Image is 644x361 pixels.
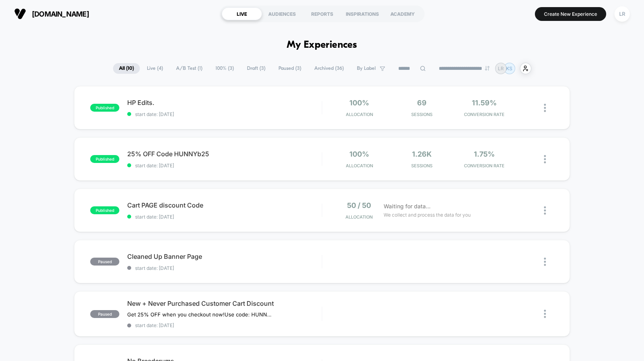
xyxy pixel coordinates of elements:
[455,112,513,117] span: CONVERSION RATE
[127,163,322,168] span: start date: [DATE]
[127,214,322,220] span: start date: [DATE]
[90,310,119,318] span: paused
[302,7,342,20] div: REPORTS
[342,7,382,20] div: INSPIRATIONS
[357,65,376,71] span: By Label
[544,104,546,112] img: close
[127,253,322,260] span: Cleaned Up Banner Page
[544,310,546,318] img: close
[262,7,302,20] div: AUDIENCES
[90,104,119,112] span: published
[544,258,546,266] img: close
[417,99,427,107] span: 69
[393,112,451,117] span: Sessions
[113,63,140,74] span: All ( 10 )
[127,322,322,328] span: start date: [DATE]
[412,150,432,158] span: 1.26k
[535,7,606,21] button: Create New Experience
[384,202,431,211] span: Waiting for data...
[127,111,322,117] span: start date: [DATE]
[222,7,262,20] div: LIVE
[474,150,495,158] span: 1.75%
[349,150,369,158] span: 100%
[127,99,322,107] span: HP Edits.
[127,299,322,307] span: New + Never Purchased Customer Cart Discount
[346,112,373,117] span: Allocation
[273,63,307,74] span: Paused ( 3 )
[345,214,373,220] span: Allocation
[544,155,546,163] img: close
[14,8,26,20] img: Visually logo
[210,63,240,74] span: 100% ( 3 )
[308,63,350,74] span: Archived ( 36 )
[384,211,471,219] span: We collect and process the data for you
[127,150,322,158] span: 25% OFF Code HUNNYb25
[127,201,322,209] span: Cart PAGE discount Code
[287,39,357,51] h1: My Experiences
[349,99,369,107] span: 100%
[485,66,490,71] img: end
[544,206,546,215] img: close
[382,7,423,20] div: ACADEMY
[127,311,273,318] span: Get 25% OFF when you checkout now!Use code: HUNNYB25
[455,163,513,168] span: CONVERSION RATE
[12,7,91,20] button: [DOMAIN_NAME]
[90,206,119,214] span: published
[141,63,169,74] span: Live ( 4 )
[393,163,451,168] span: Sessions
[346,163,373,168] span: Allocation
[127,265,322,271] span: start date: [DATE]
[498,65,504,71] p: LR
[347,201,371,209] span: 50 / 50
[90,155,119,163] span: published
[32,10,89,18] span: [DOMAIN_NAME]
[472,99,497,107] span: 11.59%
[614,6,630,22] div: LR
[170,63,208,74] span: A/B Test ( 1 )
[241,63,271,74] span: Draft ( 3 )
[612,6,632,22] button: LR
[506,65,512,71] p: KS
[90,258,119,266] span: paused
